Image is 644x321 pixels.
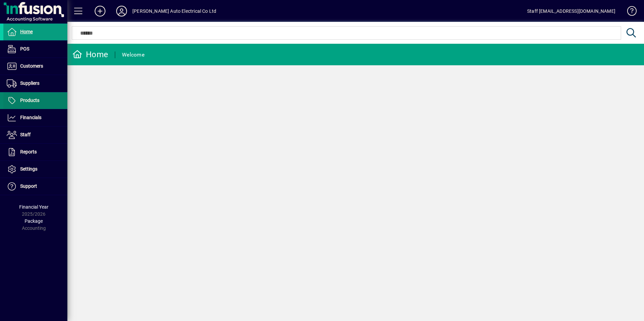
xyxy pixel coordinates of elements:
[3,178,67,195] a: Support
[3,109,67,126] a: Financials
[3,58,67,75] a: Customers
[20,98,39,103] span: Products
[72,49,108,60] div: Home
[20,46,29,51] span: POS
[3,92,67,109] a: Products
[20,183,37,189] span: Support
[3,75,67,92] a: Suppliers
[527,6,615,16] div: Staff [EMAIL_ADDRESS][DOMAIN_NAME]
[25,218,43,224] span: Package
[3,161,67,178] a: Settings
[20,80,39,86] span: Suppliers
[3,41,67,58] a: POS
[3,127,67,143] a: Staff
[20,132,31,137] span: Staff
[3,144,67,160] a: Reports
[20,166,37,172] span: Settings
[89,5,111,17] button: Add
[20,115,41,120] span: Financials
[20,63,43,69] span: Customers
[19,204,49,210] span: Financial Year
[111,5,132,17] button: Profile
[622,1,636,23] a: Knowledge Base
[132,6,216,16] div: [PERSON_NAME] Auto Electrical Co Ltd
[20,149,37,154] span: Reports
[20,29,33,34] span: Home
[122,49,144,60] div: Welcome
